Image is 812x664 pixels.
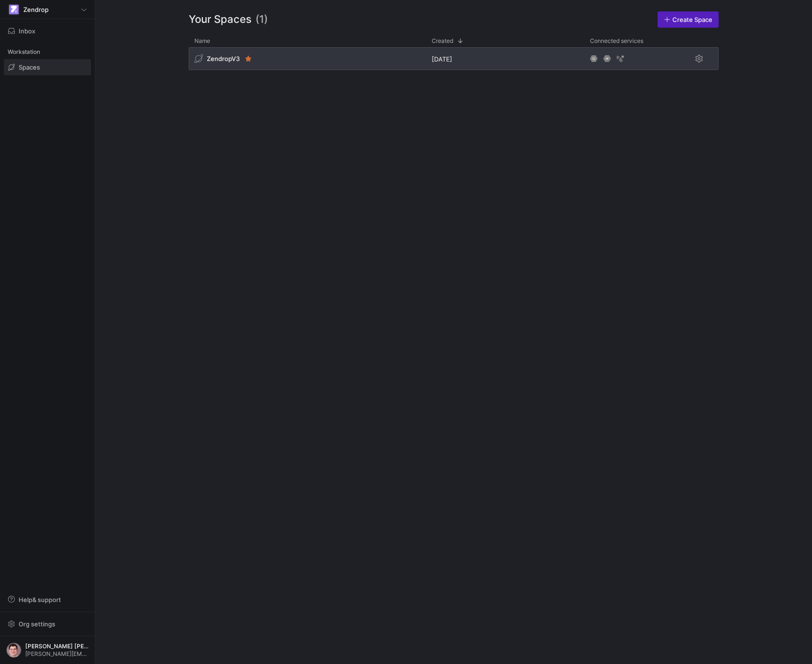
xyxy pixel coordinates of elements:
span: Inbox [19,27,35,35]
span: Name [194,38,210,44]
div: Workstation [4,45,91,59]
button: Inbox [4,23,91,39]
span: [PERSON_NAME][EMAIL_ADDRESS][DOMAIN_NAME] [25,651,89,657]
a: Org settings [4,621,91,629]
span: [DATE] [432,55,452,63]
button: Org settings [4,616,91,632]
span: Create Space [672,16,712,23]
a: Spaces [4,59,91,75]
span: Your Spaces [189,11,252,28]
button: https://storage.googleapis.com/y42-prod-data-exchange/images/G2kHvxVlt02YItTmblwfhPy4mK5SfUxFU6Tr... [4,640,91,660]
span: (1) [255,11,268,28]
a: Create Space [658,11,719,28]
span: ZendropV3 [207,55,240,62]
span: Spaces [19,63,40,71]
img: https://storage.googleapis.com/y42-prod-data-exchange/images/qZXOSqkTtPuVcXVzF40oUlM07HVTwZXfPK0U... [9,5,19,14]
div: Press SPACE to select this row. [189,47,719,74]
img: https://storage.googleapis.com/y42-prod-data-exchange/images/G2kHvxVlt02YItTmblwfhPy4mK5SfUxFU6Tr... [6,643,21,658]
span: Created [432,38,453,44]
span: Org settings [19,620,55,628]
span: Zendrop [23,6,49,13]
button: Help& support [4,592,91,608]
span: Help & support [19,596,61,603]
span: Connected services [590,38,643,44]
span: [PERSON_NAME] [PERSON_NAME] [PERSON_NAME] [25,643,89,650]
